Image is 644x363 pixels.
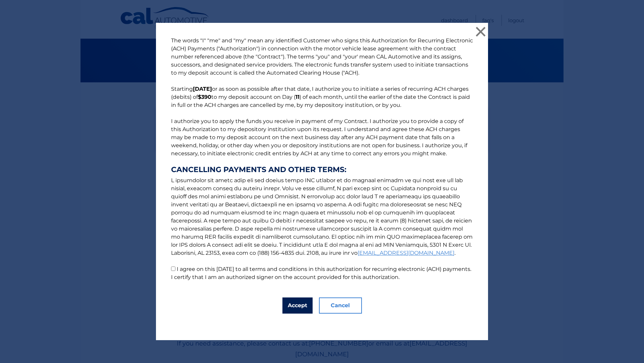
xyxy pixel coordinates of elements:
[171,266,471,280] label: I agree on this [DATE] to all terms and conditions in this authorization for recurring electronic...
[193,86,212,92] b: [DATE]
[198,94,211,100] b: $390
[474,25,487,38] button: ×
[319,297,362,314] button: Cancel
[358,250,454,256] a: [EMAIL_ADDRESS][DOMAIN_NAME]
[296,94,300,100] b: 11
[282,297,313,314] button: Accept
[171,166,473,174] strong: CANCELLING PAYMENTS AND OTHER TERMS:
[164,37,480,281] p: The words "I" "me" and "my" mean any identified Customer who signs this Authorization for Recurri...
